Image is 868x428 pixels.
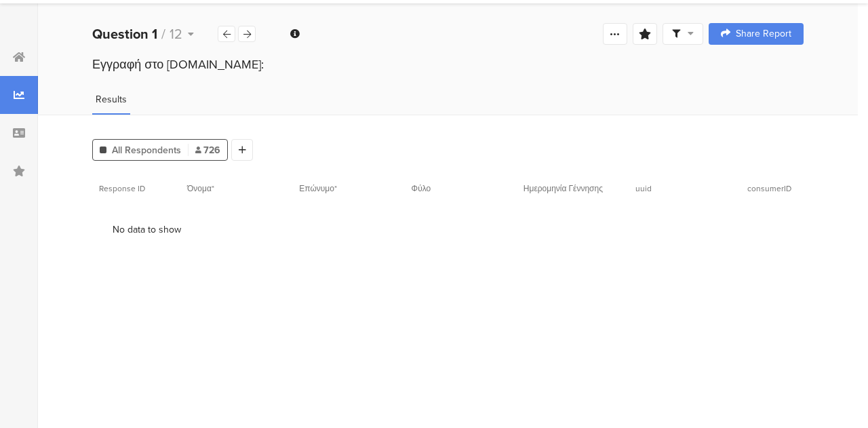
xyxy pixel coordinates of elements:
[299,182,337,195] span: Επώνυμο*
[412,182,431,195] span: Φύλο
[112,143,181,157] span: All Respondents
[99,182,145,195] span: Response ID
[92,56,804,73] div: Εγγραφή στο [DOMAIN_NAME]:
[161,24,165,44] span: /
[96,92,127,106] span: Results
[524,182,603,195] span: Ημερομηνία Γέννησης
[195,143,220,157] span: 726
[92,24,157,44] b: Question 1
[187,182,214,195] span: Όνομα*
[170,24,182,44] span: 12
[635,182,652,195] span: uuid
[736,29,791,39] span: Share Report
[747,182,791,195] span: consumerID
